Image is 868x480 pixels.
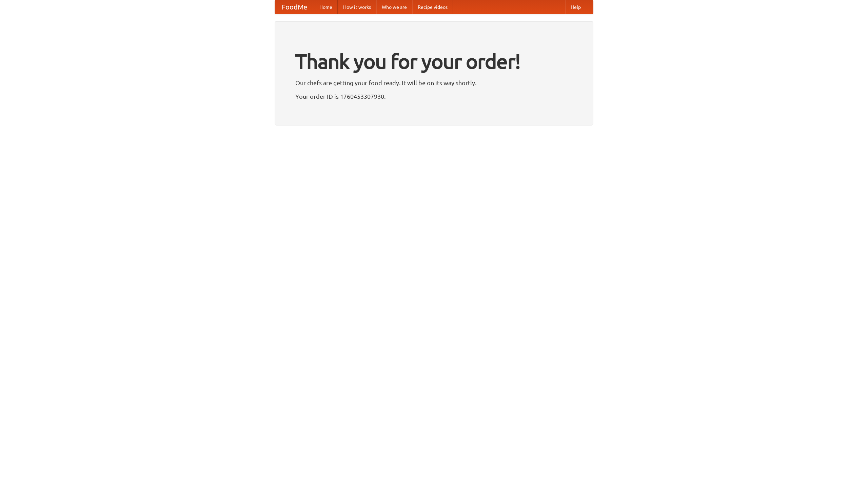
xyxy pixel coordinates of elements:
a: Recipe videos [412,0,453,14]
h1: Thank you for your order! [295,45,573,78]
p: Your order ID is 1760453307930. [295,91,573,101]
a: How it works [338,0,376,14]
p: Our chefs are getting your food ready. It will be on its way shortly. [295,78,573,88]
a: Help [565,0,586,14]
a: FoodMe [275,0,314,14]
a: Who we are [376,0,412,14]
a: Home [314,0,338,14]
